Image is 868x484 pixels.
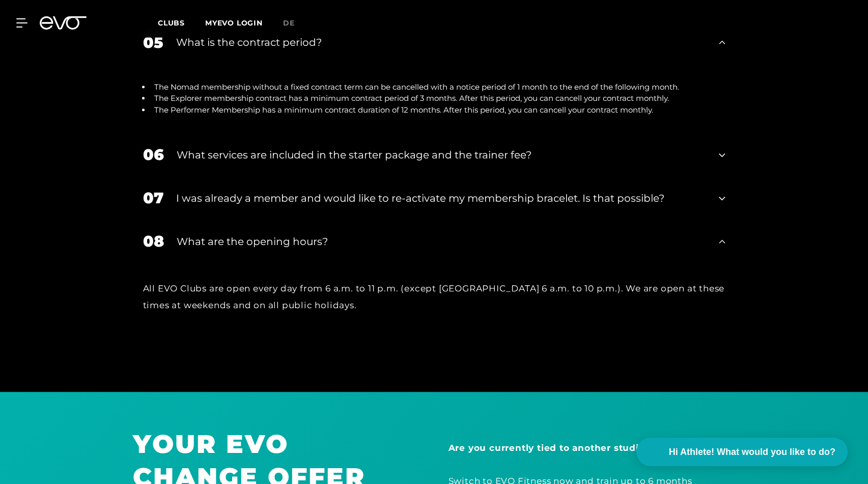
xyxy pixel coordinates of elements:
[636,438,848,466] button: Hi Athlete! What would you like to do?
[151,82,725,93] li: The Nomad membership without a fixed contract term can be cancelled with a notice period of 1 mon...
[449,443,650,453] strong: Are you currently tied to another studio?
[143,186,163,209] div: 07
[176,191,707,206] div: I was already a member and would like to re-activate my membership bracelet. Is that possible?
[669,445,835,459] span: Hi Athlete! What would you like to do?
[151,93,725,104] li: The Explorer membership contract has a minimum contract period of 3 months. After this period, yo...
[143,143,164,166] div: 06
[177,234,707,249] div: What are the opening hours?
[283,18,295,28] span: de
[205,18,263,28] a: MYEVO LOGIN
[151,104,725,116] li: The Performer Membership has a minimum contract duration of 12 months. After this period, you can...
[158,18,185,28] span: Clubs
[143,230,164,253] div: 08
[283,17,307,29] a: de
[158,18,205,28] a: Clubs
[177,147,707,163] div: What services are included in the starter package and the trainer fee?
[143,280,725,313] div: All EVO Clubs are open every day from 6 a.m. to 11 p.m. (except [GEOGRAPHIC_DATA] 6 a.m. to 10 p....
